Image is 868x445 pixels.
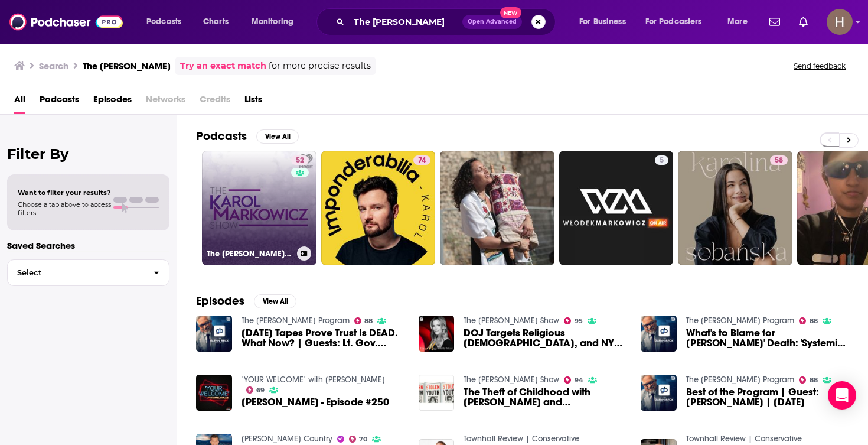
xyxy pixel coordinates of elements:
a: 94 [564,376,583,384]
span: Credits [200,90,230,114]
a: 58 [678,151,792,265]
a: DOJ Targets Religious Americans, and NYC Paying BLM Protesters, with Sen. Josh Hawley, Karol Mark... [464,328,626,348]
a: Best of the Program | Guest: Karol Markowicz | 1/30/23 [686,387,849,407]
span: Logged in as hpoole [827,9,853,35]
span: DOJ Targets Religious [DEMOGRAPHIC_DATA], and NYC Paying BLM Protesters, with Sen. [PERSON_NAME],... [464,328,626,348]
a: Try an exact match [180,59,266,73]
button: open menu [638,12,719,31]
a: The Theft of Childhood with Karol Markowicz and Jobob [464,387,626,407]
a: Podcasts [40,90,79,114]
a: 52The [PERSON_NAME] Show [202,151,316,265]
a: 58 [770,155,788,165]
a: Will Cain Country [242,434,332,444]
button: View All [256,129,299,144]
a: PodcastsView All [196,129,299,144]
a: "YOUR WELCOME" with Michael Malice [242,375,385,385]
img: Karol Markowicz - Episode #250 [196,375,232,411]
h2: Podcasts [196,129,247,144]
span: [PERSON_NAME] - Episode #250 [242,397,389,407]
p: Saved Searches [7,240,169,251]
img: DOJ Targets Religious Americans, and NYC Paying BLM Protesters, with Sen. Josh Hawley, Karol Mark... [419,316,455,352]
span: Open Advanced [468,19,517,25]
a: 69 [246,386,265,394]
a: The Megyn Kelly Show [464,316,559,326]
a: 74 [321,151,436,265]
div: Open Intercom Messenger [828,381,856,410]
a: 52 [291,155,309,165]
span: New [500,7,521,18]
span: 88 [810,319,818,324]
a: Episodes [93,90,132,114]
span: for more precise results [269,59,371,73]
a: Show notifications dropdown [794,12,812,32]
a: 88 [354,317,373,324]
span: Monitoring [252,14,293,30]
a: The Charlie Kirk Show [464,375,559,385]
span: For Podcasters [645,14,702,30]
a: 88 [799,376,818,384]
img: Podchaser - Follow, Share and Rate Podcasts [9,11,123,33]
img: What's to Blame for Tyre Nichols' Death: 'Systemic Racism' or Anti-Police Movement? | Guest: Karo... [641,316,677,352]
span: Choose a tab above to access filters. [18,200,111,217]
span: 5 [660,155,664,167]
span: The Theft of Childhood with [PERSON_NAME] and [PERSON_NAME] [464,387,626,407]
h2: Filter By [7,145,169,163]
img: The Theft of Childhood with Karol Markowicz and Jobob [419,375,455,411]
span: 88 [364,319,373,324]
button: Open AdvancedNew [462,15,522,29]
button: open menu [571,12,641,31]
h2: Episodes [196,294,244,308]
a: Karol Markowicz - Episode #250 [242,397,389,407]
a: The Glenn Beck Program [686,316,794,326]
span: Podcasts [146,14,181,30]
img: User Profile [827,9,853,35]
a: Jan. 6 Tapes Prove Trust Is DEAD. What Now? | Guests: Lt. Gov. Winsome Sears & Karol Markowicz | ... [242,328,404,348]
h3: The [PERSON_NAME] Show [207,249,292,259]
a: The Glenn Beck Program [242,316,350,326]
button: Show profile menu [827,9,853,35]
a: 74 [413,155,430,165]
span: Want to filter your results? [18,189,111,197]
a: What's to Blame for Tyre Nichols' Death: 'Systemic Racism' or Anti-Police Movement? | Guest: Karo... [686,328,849,348]
span: 70 [359,437,367,442]
button: Select [7,259,169,286]
span: 58 [775,155,783,167]
span: 69 [256,388,265,393]
span: Charts [203,14,229,30]
button: open menu [719,12,762,31]
a: All [14,90,25,114]
button: View All [254,294,296,308]
span: What's to Blame for [PERSON_NAME]' Death: 'Systemic Racism' or Anti-Police Movement? | Guest: [PE... [686,328,849,348]
div: Search podcasts, credits, & more... [328,8,567,35]
span: 95 [575,319,583,324]
span: 88 [810,378,818,383]
h3: The [PERSON_NAME] [83,60,171,72]
span: 94 [575,378,583,383]
img: Best of the Program | Guest: Karol Markowicz | 1/30/23 [641,375,677,411]
span: 74 [418,155,426,167]
button: open menu [243,12,309,31]
a: EpisodesView All [196,294,296,308]
button: Send feedback [790,61,849,71]
span: 52 [296,155,304,167]
img: Jan. 6 Tapes Prove Trust Is DEAD. What Now? | Guests: Lt. Gov. Winsome Sears & Karol Markowicz | ... [196,316,232,352]
span: More [727,14,748,30]
span: [DATE] Tapes Prove Trust Is DEAD. What Now? | Guests: Lt. Gov. [PERSON_NAME] & [PERSON_NAME] | [D... [242,328,404,348]
input: Search podcasts, credits, & more... [349,12,462,31]
a: Lists [244,90,262,114]
button: open menu [138,12,197,31]
a: 5 [655,155,668,165]
a: 95 [564,317,583,324]
a: 88 [799,317,818,324]
span: For Business [579,14,626,30]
